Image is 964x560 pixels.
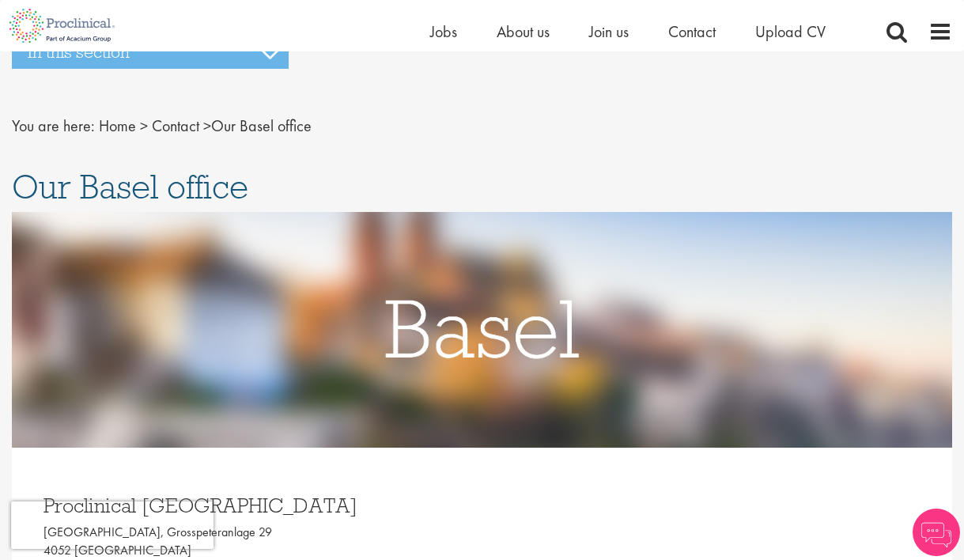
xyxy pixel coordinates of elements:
[589,21,629,42] a: Join us
[497,21,550,42] a: About us
[152,115,199,136] a: breadcrumb link to Contact
[203,115,211,136] span: >
[12,36,289,69] h3: In this section
[99,115,136,136] a: breadcrumb link to Home
[11,501,214,549] iframe: reCAPTCHA
[12,165,248,208] span: Our Basel office
[99,115,312,136] span: Our Basel office
[12,115,95,136] span: You are here:
[430,21,457,42] a: Jobs
[913,509,960,556] img: Chatbot
[668,21,716,42] a: Contact
[43,495,471,516] h3: Proclinical [GEOGRAPHIC_DATA]
[140,115,148,136] span: >
[755,21,826,42] a: Upload CV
